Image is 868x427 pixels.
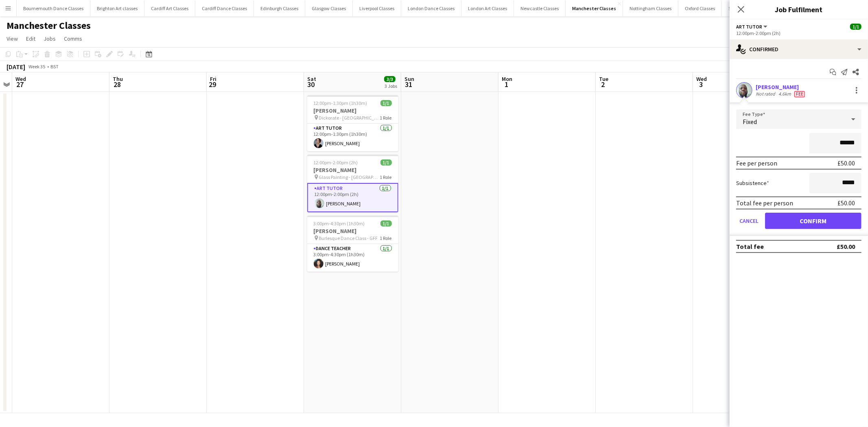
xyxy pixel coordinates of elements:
span: 1 Role [380,235,392,241]
button: Sheffield Classes [722,0,770,16]
span: 2 [598,80,608,89]
button: London Dance Classes [401,0,461,16]
span: 31 [403,80,414,89]
div: Total fee [736,242,764,251]
h1: Manchester Classes [7,20,91,32]
div: Fee per person [736,159,777,167]
span: Mon [502,75,512,83]
span: Burlesque Dance Class - GFF [319,235,378,241]
button: Newcastle Classes [514,0,566,16]
h3: [PERSON_NAME] [307,107,398,114]
a: View [3,33,21,44]
button: Brighton Art classes [90,0,144,16]
span: Jobs [44,35,56,42]
div: BST [50,63,59,70]
span: 1/1 [380,220,392,227]
app-card-role: Art Tutor1/112:00pm-2:00pm (2h)[PERSON_NAME] [307,183,398,212]
div: Not rated [756,91,777,97]
span: Fee [794,91,805,97]
span: Sun [404,75,414,83]
span: 1 [501,80,512,89]
button: Cancel [736,213,762,229]
app-card-role: Dance Teacher1/13:00pm-4:30pm (1h30m)[PERSON_NAME] [307,244,398,272]
div: [DATE] [7,63,25,71]
span: 3:00pm-4:30pm (1h30m) [314,220,365,227]
app-job-card: 12:00pm-1:30pm (1h30m)1/1[PERSON_NAME] Dickorate - [GEOGRAPHIC_DATA]1 RoleArt Tutor1/112:00pm-1:3... [307,95,398,151]
div: [PERSON_NAME] [756,83,807,91]
span: Tue [599,75,608,83]
h3: [PERSON_NAME] [307,166,398,174]
button: Manchester Classes [566,0,623,16]
button: Cardiff Art Classes [144,0,195,16]
app-job-card: 12:00pm-2:00pm (2h)1/1[PERSON_NAME] Glass Painting - [GEOGRAPHIC_DATA]1 RoleArt Tutor1/112:00pm-2... [307,155,398,212]
div: 12:00pm-2:00pm (2h) [736,30,861,36]
span: 1/1 [380,100,392,106]
button: London Art Classes [461,0,514,16]
span: Sat [307,75,316,83]
span: 30 [306,80,316,89]
span: Fixed [743,118,757,126]
div: 3 Jobs [385,83,397,89]
app-job-card: 3:00pm-4:30pm (1h30m)1/1[PERSON_NAME] Burlesque Dance Class - GFF1 RoleDance Teacher1/13:00pm-4:3... [307,216,398,272]
button: Bournemouth Dance Classes [17,0,90,16]
span: 12:00pm-1:30pm (1h30m) [314,100,367,106]
button: Edinburgh Classes [254,0,305,16]
a: Jobs [40,33,59,44]
span: Glass Painting - [GEOGRAPHIC_DATA] [319,174,380,180]
span: Thu [113,75,123,83]
span: 12:00pm-2:00pm (2h) [314,159,358,166]
button: Confirm [765,213,861,229]
div: £50.00 [837,242,855,251]
button: Oxford Classes [678,0,722,16]
span: 1 Role [380,174,392,180]
div: Crew has different fees then in role [793,91,807,97]
span: Edit [26,35,35,42]
a: Edit [23,33,39,44]
h3: [PERSON_NAME] [307,227,398,235]
span: Comms [64,35,82,42]
label: Subsistence [736,179,769,187]
span: Fri [210,75,216,83]
div: 4.6km [777,91,793,97]
span: 1/1 [850,24,861,30]
span: View [7,35,18,42]
span: 27 [14,80,26,89]
div: Confirmed [730,39,868,59]
span: Week 35 [27,63,47,70]
h3: Job Fulfilment [730,4,868,15]
span: 1 Role [380,115,392,121]
span: 28 [112,80,123,89]
a: Comms [61,33,85,44]
button: Liverpool Classes [353,0,401,16]
span: Wed [15,75,26,83]
span: 3 [695,80,707,89]
span: 1/1 [380,159,392,166]
span: 3/3 [384,76,396,82]
span: Wed [696,75,707,83]
div: £50.00 [837,159,855,167]
button: Nottingham Classes [623,0,678,16]
span: Art Tutor [736,24,762,30]
span: 29 [209,80,216,89]
div: £50.00 [837,199,855,207]
button: Art Tutor [736,24,769,30]
button: Cardiff Dance Classes [195,0,254,16]
app-card-role: Art Tutor1/112:00pm-1:30pm (1h30m)[PERSON_NAME] [307,124,398,151]
div: Total fee per person [736,199,793,207]
span: Dickorate - [GEOGRAPHIC_DATA] [319,115,380,121]
button: Glasgow Classes [305,0,353,16]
